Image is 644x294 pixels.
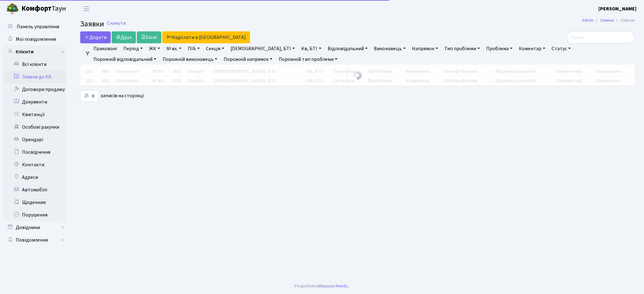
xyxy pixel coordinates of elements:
a: [PERSON_NAME] [598,5,636,13]
button: Переключити навігацію [79,3,94,14]
a: Автомобілі [3,184,66,196]
a: Порожній виконавець [160,54,220,65]
a: Всі клієнти [3,58,66,71]
img: Обробка... [353,70,363,80]
a: Відповідальний [325,43,370,54]
a: Період [121,43,145,54]
a: Документи [3,96,66,108]
a: Додати [80,31,111,43]
span: Заявки [80,19,104,29]
span: Панель управління [17,23,59,30]
b: [PERSON_NAME] [598,5,636,12]
a: Admin [582,17,593,24]
a: Заявки до КК [3,71,66,83]
a: ЖК [147,43,163,54]
a: Клієнти [3,45,66,58]
a: ПІБ [185,43,202,54]
a: Довідники [3,221,66,234]
a: Мої повідомлення [3,33,66,45]
a: Коментар [516,43,548,54]
input: Пошук... [566,31,635,43]
a: Порушення [3,209,66,221]
a: Порожній тип проблеми [276,54,340,65]
span: Мої повідомлення [16,36,56,43]
a: Адреси [3,171,66,184]
a: № вх. [164,43,184,54]
a: Excel [137,31,161,43]
a: Квитанції [3,108,66,121]
a: Заявки [600,17,614,24]
a: Скинути [107,20,126,26]
a: Порожній напрямок [221,54,275,65]
a: Massive Kinetic [319,283,348,289]
a: Надіслати в [GEOGRAPHIC_DATA] [162,31,250,43]
select: записів на сторінці [80,90,98,102]
a: Друк [112,31,136,43]
a: Статус [549,43,573,54]
span: Додати [84,34,107,41]
nav: breadcrumb [572,14,644,27]
a: Контакти [3,158,66,171]
a: Виконавець [371,43,408,54]
a: Орендарі [3,133,66,146]
a: Тип проблеми [442,43,482,54]
span: Таун [21,3,66,14]
label: записів на сторінці [80,90,144,102]
a: Договори продажу [3,83,66,96]
a: Посвідчення [3,146,66,158]
a: [DEMOGRAPHIC_DATA], БТІ [228,43,297,54]
a: Особові рахунки [3,121,66,133]
a: Кв, БТІ [299,43,324,54]
a: Секція [203,43,227,54]
a: Приховані [91,43,119,54]
li: Список [614,17,635,24]
a: Напрямок [409,43,441,54]
b: Комфорт [21,3,52,13]
a: Щоденник [3,196,66,209]
a: Проблема [484,43,515,54]
a: Порожній відповідальний [91,54,159,65]
div: Розроблено . [295,283,349,290]
img: logo.png [6,3,19,15]
a: Панель управління [3,20,66,33]
a: Повідомлення [3,234,66,246]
